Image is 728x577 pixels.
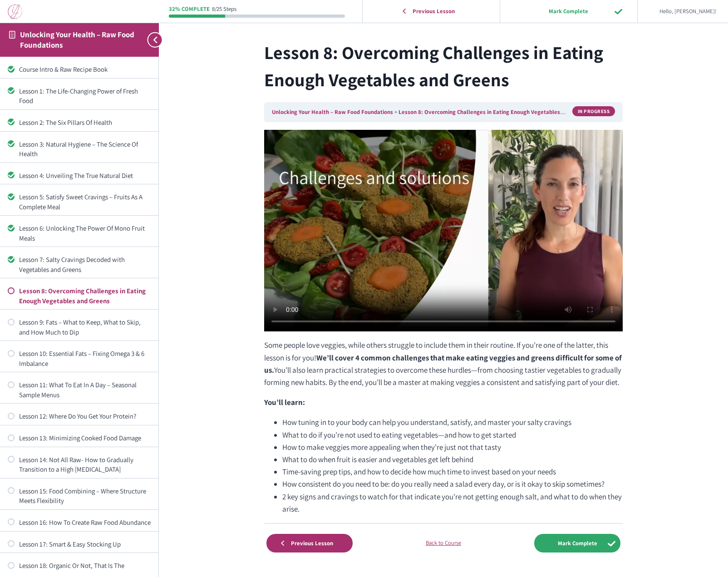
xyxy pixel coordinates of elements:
li: How tuning in to your body can help you understand, satisfy, and master your salty cravings [282,416,623,429]
li: How consistent do you need to be: do you really need a salad every day, or is it okay to skip som... [282,478,623,490]
h1: Lesson 8: Overcoming Challenges in Eating Enough Vegetables and Greens [264,39,623,93]
li: What to do when fruit is easier and vegetables get left behind [282,454,623,466]
a: Unlocking Your Health – Raw Food Foundations [272,108,393,116]
div: Lesson 17: Smart & Easy Stocking Up [19,539,151,549]
div: Lesson 10: Essential Fats – Fixing Omega 3 & 6 Imbalance [19,349,151,368]
div: Lesson 2: The Six Pillars Of Health [19,118,151,127]
a: Completed Lesson 2: The Six Pillars Of Health [8,118,151,127]
div: Not started [8,287,15,294]
button: Toggle sidebar navigation [143,23,159,57]
div: Lesson 11: What To Eat In A Day – Seasonal Sample Menus [19,380,151,399]
span: Previous Lesson [285,540,339,547]
div: Lesson 6: Unlocking The Power Of Mono Fruit Meals [19,223,151,243]
a: Not started Lesson 9: Fats – What to Keep, What to Skip, and How Much to Dip [8,317,151,337]
li: How to make veggies more appealing when they’re just not that tasty [282,441,623,454]
div: Not started [8,413,15,419]
p: Some people love veggies, while others struggle to include them in their routine. If you’re one o... [264,339,623,389]
input: Mark Complete [534,534,620,552]
div: Lesson 12: Where Do You Get Your Protein? [19,411,151,421]
a: Not started Lesson 12: Where Do You Get Your Protein? [8,411,151,421]
div: Not started [8,562,15,569]
div: 8/25 Steps [212,6,236,12]
li: Time-saving prep tips, and how to decide how much time to invest based on your needs [282,466,623,478]
div: 32% Complete [169,6,210,12]
div: Course Intro & Raw Recipe Book [19,64,151,74]
div: Not started [8,319,15,325]
a: Completed Lesson 6: Unlocking The Power Of Mono Fruit Meals [8,223,151,243]
a: Not started Lesson 10: Essential Fats – Fixing Omega 3 & 6 Imbalance [8,349,151,368]
div: Lesson 3: Natural Hygiene – The Science Of Health [19,139,151,159]
span: Previous Lesson [407,8,461,15]
a: Completed Lesson 3: Natural Hygiene – The Science Of Health [8,139,151,159]
a: Unlocking Your Health – Raw Food Foundations [20,30,134,50]
div: Not started [8,350,15,357]
a: Previous Lesson [365,2,497,20]
div: Lesson 13: Minimizing Cooked Food Damage [19,433,151,443]
li: What to do if you’re not used to eating vegetables—and how to get started [282,429,623,441]
nav: Breadcrumbs [264,102,623,122]
a: Back to Course [400,538,487,547]
div: Completed [8,87,15,94]
a: Not started Lesson 14: Not All Raw- How to Gradually Transition to a High [MEDICAL_DATA] [8,455,151,474]
a: Not started Lesson 8: Overcoming Challenges in Eating Enough Vegetables and Greens [8,286,151,306]
div: Lesson 5: Satisfy Sweet Cravings – Fruits As A Complete Meal [19,192,151,212]
div: Not started [8,518,15,525]
a: Completed Lesson 4: Unveiling The True Natural Diet [8,171,151,180]
a: Not started Lesson 11: What To Eat In A Day – Seasonal Sample Menus [8,380,151,399]
a: Not started Lesson 17: Smart & Easy Stocking Up [8,539,151,549]
strong: You’ll learn: [264,397,305,407]
div: Completed [8,225,15,232]
div: Not started [8,434,15,441]
input: Mark Complete [510,2,627,20]
li: 2 key signs and cravings to watch for that indicate you’re not getting enough salt, and what to d... [282,491,623,515]
div: Not started [8,456,15,463]
div: Not started [8,381,15,388]
a: Previous Lesson [266,534,353,552]
div: Not started [8,487,15,494]
a: Completed Lesson 1: The Life-Changing Power of Fresh Food [8,86,151,106]
div: Not started [8,540,15,547]
a: Completed Course Intro & Raw Recipe Book [8,64,151,74]
div: Lesson 9: Fats – What to Keep, What to Skip, and How Much to Dip [19,317,151,337]
div: Lesson 4: Unveiling The True Natural Diet [19,171,151,180]
a: Lesson 8: Overcoming Challenges in Eating Enough Vegetables and Greens [398,108,590,116]
div: Lesson 1: The Life-Changing Power of Fresh Food [19,86,151,106]
div: Completed [8,66,15,73]
div: Completed [8,118,15,125]
a: Not started Lesson 16: How To Create Raw Food Abundance [8,518,151,527]
div: In Progress [572,106,615,116]
div: Completed [8,256,15,263]
div: Lesson 16: How To Create Raw Food Abundance [19,518,151,527]
div: Lesson 7: Salty Cravings Decoded with Vegetables and Greens [19,255,151,274]
a: Completed Lesson 7: Salty Cravings Decoded with Vegetables and Greens [8,255,151,274]
div: Lesson 14: Not All Raw- How to Gradually Transition to a High [MEDICAL_DATA] [19,455,151,474]
div: Completed [8,172,15,178]
span: Hello, [PERSON_NAME]! [659,7,717,16]
div: Lesson 8: Overcoming Challenges in Eating Enough Vegetables and Greens [19,286,151,306]
strong: We’ll cover 4 common challenges that make eating veggies and greens difficult for some of us. [264,353,622,375]
a: Completed Lesson 5: Satisfy Sweet Cravings – Fruits As A Complete Meal [8,192,151,212]
a: Not started Lesson 15: Food Combining – Where Structure Meets Flexibility [8,486,151,506]
div: Completed [8,193,15,200]
a: Not started Lesson 13: Minimizing Cooked Food Damage [8,433,151,443]
div: Completed [8,140,15,147]
div: Lesson 15: Food Combining – Where Structure Meets Flexibility [19,486,151,506]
